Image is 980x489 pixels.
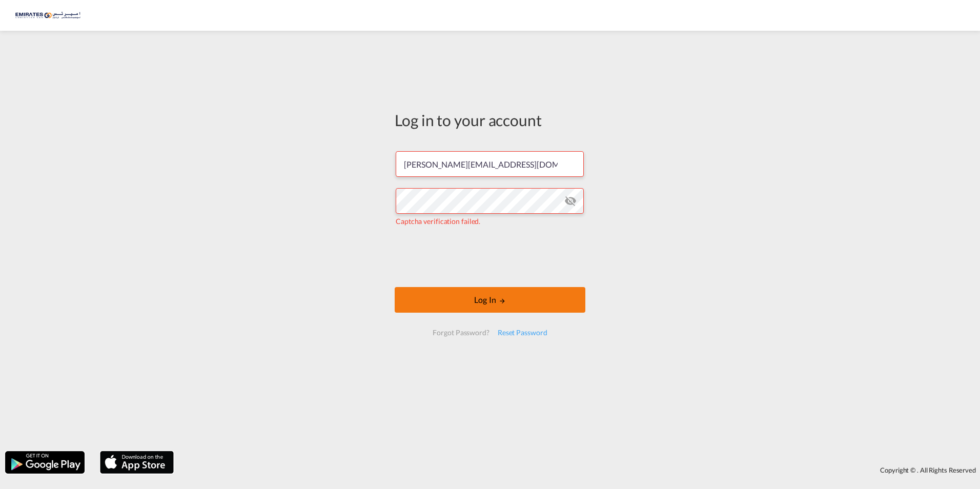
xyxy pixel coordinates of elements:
[564,195,577,207] md-icon: icon-eye-off
[99,450,175,475] img: apple.png
[412,237,568,277] iframe: reCAPTCHA
[395,287,585,313] button: LOGIN
[428,323,493,342] div: Forgot Password?
[179,461,980,479] div: Copyright © . All Rights Reserved
[395,109,585,131] div: Log in to your account
[396,151,584,177] input: Enter email/phone number
[4,450,86,475] img: google.png
[396,217,480,226] span: Captcha verification failed.
[494,323,552,342] div: Reset Password
[15,4,85,27] img: c67187802a5a11ec94275b5db69a26e6.png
